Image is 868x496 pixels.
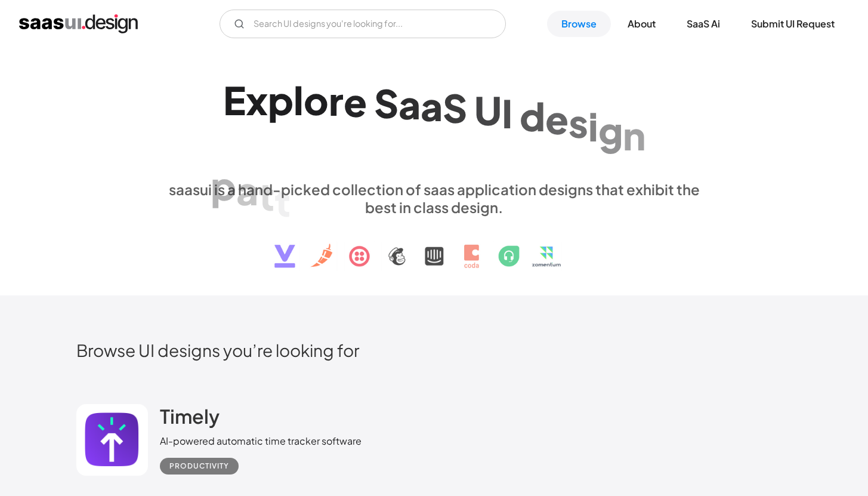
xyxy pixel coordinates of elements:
a: About [613,11,670,37]
h1: Explore SaaS UI design patterns & interactions. [160,77,709,169]
div: AI-powered automatic time tracker software [160,434,362,448]
a: home [19,14,138,33]
div: U [474,87,502,133]
div: S [374,79,399,125]
form: Email Form [220,10,506,38]
div: o [304,77,329,123]
div: Productivity [169,459,229,473]
div: I [502,90,512,135]
div: a [236,167,258,213]
div: t [274,178,291,224]
div: i [588,103,598,149]
a: Timely [160,404,220,434]
div: E [223,77,246,123]
div: e [545,96,569,142]
a: SaaS Ai [672,11,734,37]
div: s [569,100,588,146]
h2: Timely [160,404,220,428]
div: r [329,78,344,124]
div: p [211,162,236,208]
div: saasui is a hand-picked collection of saas application designs that exhibit the best in class des... [160,180,709,216]
div: g [598,107,623,153]
div: x [246,77,268,123]
input: Search UI designs you're looking for... [220,10,506,38]
h2: Browse UI designs you’re looking for [76,340,792,361]
div: a [421,83,443,129]
div: S [443,85,467,131]
div: p [268,77,294,123]
img: text, icon, saas logo [254,216,615,278]
div: t [258,172,274,218]
a: Submit UI Request [737,11,849,37]
div: a [399,81,421,127]
div: n [623,112,645,158]
div: e [344,78,367,124]
div: d [520,93,545,138]
a: Browse [547,11,611,37]
div: l [294,77,304,123]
